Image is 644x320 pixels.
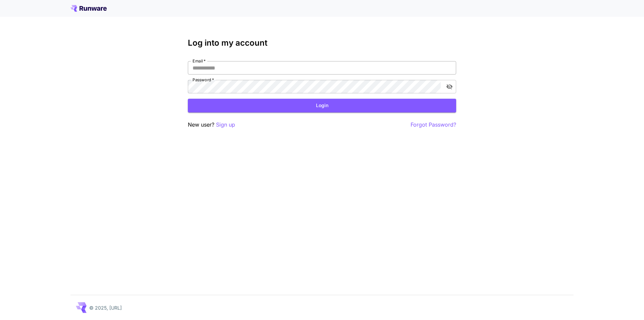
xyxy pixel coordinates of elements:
[443,81,455,93] button: toggle password visibility
[193,58,206,64] label: Email
[188,121,235,129] p: New user?
[188,99,456,112] button: Login
[216,121,235,129] button: Sign up
[188,38,456,48] h3: Log into my account
[193,77,214,83] label: Password
[89,304,122,311] p: © 2025, [URL]
[411,121,456,129] button: Forgot Password?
